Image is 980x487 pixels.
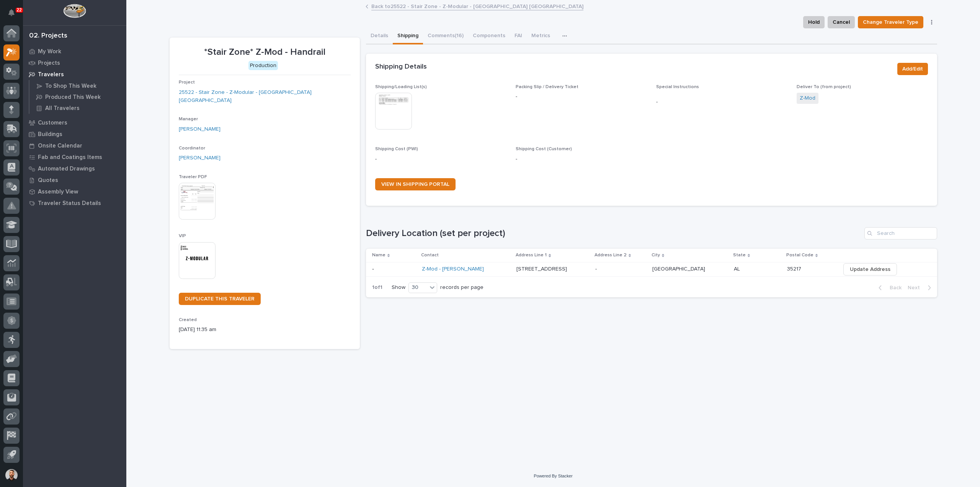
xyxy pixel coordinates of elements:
[652,251,660,259] p: City
[392,284,405,291] p: Show
[23,128,126,140] a: Buildings
[179,293,261,305] a: DUPLICATE THIS TRAVELER
[803,16,825,28] button: Hold
[38,120,67,126] p: Customers
[371,2,583,10] a: Back to25522 - Stair Zone - Z-Modular - [GEOGRAPHIC_DATA] [GEOGRAPHIC_DATA]
[828,16,855,28] button: Cancel
[516,85,578,89] span: Packing Slip / Delivery Ticket
[375,63,427,71] h2: Shipping Details
[179,326,351,334] p: [DATE] 11:35 am
[864,227,937,239] input: Search
[38,131,62,138] p: Buildings
[863,18,918,27] span: Change Traveler Type
[527,28,555,44] button: Metrics
[902,64,923,74] span: Add/Edit
[850,265,890,274] span: Update Address
[248,61,278,71] div: Production
[375,85,427,89] span: Shipping/Loading List(s)
[375,147,418,151] span: Shipping Cost (PWI)
[179,125,220,133] a: [PERSON_NAME]
[595,251,627,259] p: Address Line 2
[38,200,101,207] p: Traveler Status Details
[23,117,126,128] a: Customers
[38,71,64,78] p: Travelers
[366,228,861,239] h1: Delivery Location (set per project)
[516,147,572,151] span: Shipping Cost (Customer)
[733,251,746,259] p: State
[872,284,905,291] button: Back
[905,284,937,291] button: Next
[510,28,527,44] button: FAI
[652,264,707,272] p: [GEOGRAPHIC_DATA]
[734,264,742,272] p: AL
[808,18,820,27] span: Hold
[3,467,20,483] button: users-avatar
[38,177,58,184] p: Quotes
[29,32,67,40] div: 02. Projects
[23,69,126,80] a: Travelers
[23,151,126,163] a: Fab and Coatings Items
[656,98,787,106] p: -
[10,9,20,21] div: Notifications22
[38,48,61,55] p: My Work
[858,16,923,28] button: Change Traveler Type
[595,264,598,272] p: -
[23,57,126,69] a: Projects
[787,264,803,272] p: 35217
[516,155,647,163] p: -
[38,143,82,149] p: Onsite Calendar
[45,94,101,101] p: Produced This Week
[656,85,699,89] span: Special Instructions
[908,284,924,291] span: Next
[381,182,449,187] span: VIEW IN SHIPPING PORTAL
[468,28,510,44] button: Components
[23,163,126,174] a: Automated Drawings
[29,92,126,102] a: Produced This Week
[179,318,197,322] span: Created
[833,18,850,27] span: Cancel
[3,5,20,21] button: Notifications
[534,474,572,478] a: Powered By Stacker
[23,197,126,209] a: Traveler Status Details
[38,154,102,161] p: Fab and Coatings Items
[440,284,483,291] p: records per page
[23,174,126,186] a: Quotes
[421,251,439,259] p: Contact
[179,154,220,162] a: [PERSON_NAME]
[29,103,126,113] a: All Travelers
[516,264,568,272] p: [STREET_ADDRESS]
[179,175,207,179] span: Traveler PDF
[422,266,484,272] a: Z-Mod - [PERSON_NAME]
[843,263,897,275] button: Update Address
[409,284,427,292] div: 30
[366,262,937,276] tr: -- Z-Mod - [PERSON_NAME] [STREET_ADDRESS][STREET_ADDRESS] -- [GEOGRAPHIC_DATA][GEOGRAPHIC_DATA] A...
[179,80,195,85] span: Project
[38,189,78,195] p: Assembly View
[45,105,80,112] p: All Travelers
[179,146,205,151] span: Coordinator
[185,296,255,302] span: DUPLICATE THIS TRAVELER
[179,89,351,105] a: 25522 - Stair Zone - Z-Modular - [GEOGRAPHIC_DATA] [GEOGRAPHIC_DATA]
[17,7,22,13] p: 22
[38,166,95,172] p: Automated Drawings
[366,28,393,44] button: Details
[375,155,506,163] p: -
[797,85,851,89] span: Deliver To (from project)
[179,47,351,58] p: *Stair Zone* Z-Mod - Handrail
[179,234,186,238] span: VIP
[372,251,385,259] p: Name
[29,80,126,91] a: To Shop This Week
[516,251,547,259] p: Address Line 1
[800,94,815,102] a: Z-Mod
[45,83,96,90] p: To Shop This Week
[372,264,376,272] p: -
[423,28,468,44] button: Comments (16)
[179,117,198,121] span: Manager
[23,186,126,197] a: Assembly View
[63,4,86,18] img: Workspace Logo
[393,28,423,44] button: Shipping
[885,284,902,291] span: Back
[23,140,126,151] a: Onsite Calendar
[786,251,813,259] p: Postal Code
